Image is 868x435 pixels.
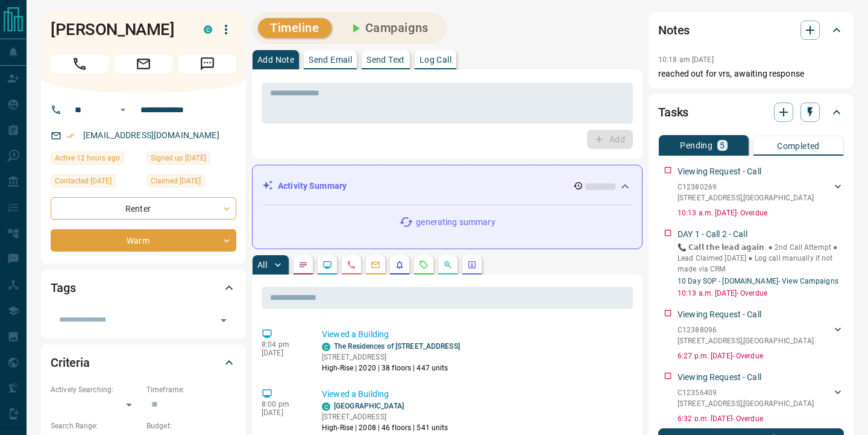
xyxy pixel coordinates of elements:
[51,229,236,252] div: Warm
[178,54,236,74] span: Message
[420,56,451,64] p: Log Call
[678,335,814,346] p: [STREET_ADDRESS] , [GEOGRAPHIC_DATA]
[151,175,201,187] span: Claimed [DATE]
[322,411,448,422] p: [STREET_ADDRESS]
[678,308,761,321] p: Viewing Request - Call
[467,260,477,270] svg: Agent Actions
[371,260,380,270] svg: Emails
[678,325,814,335] p: C12388096
[322,402,330,411] div: condos.ca
[51,54,108,74] span: Call
[51,174,140,191] div: Sun Sep 07 2025
[366,56,405,64] p: Send Text
[658,98,844,127] div: Tasks
[658,21,690,40] h2: Notes
[51,151,140,168] div: Tue Sep 16 2025
[278,180,347,192] p: Activity Summary
[51,273,236,302] div: Tags
[678,371,761,384] p: Viewing Request - Call
[322,352,460,363] p: [STREET_ADDRESS]
[322,422,448,433] p: High-Rise | 2008 | 46 floors | 541 units
[658,103,688,122] h2: Tasks
[678,385,844,411] div: C12356409[STREET_ADDRESS],[GEOGRAPHIC_DATA]
[51,421,140,431] p: Search Range:
[678,165,761,178] p: Viewing Request - Call
[322,260,332,270] svg: Lead Browsing Activity
[334,342,460,351] a: The Residences of [STREET_ADDRESS]
[309,56,352,64] p: Send Email
[151,152,206,164] span: Signed up [DATE]
[658,68,844,80] p: reached out for vrs, awaiting response
[678,228,747,241] p: DAY 1 - Call 2 - Call
[678,398,814,409] p: [STREET_ADDRESS] , [GEOGRAPHIC_DATA]
[215,312,232,329] button: Open
[51,384,140,395] p: Actively Searching:
[51,353,90,372] h2: Criteria
[257,56,294,64] p: Add Note
[395,260,404,270] svg: Listing Alerts
[51,348,236,377] div: Criteria
[204,25,212,34] div: condos.ca
[55,175,112,187] span: Contacted [DATE]
[336,18,441,38] button: Campaigns
[115,54,172,74] span: Email
[262,408,304,417] p: [DATE]
[55,152,120,164] span: Active 12 hours ago
[720,141,725,150] p: 5
[116,103,130,117] button: Open
[678,387,814,398] p: C12356409
[66,132,75,140] svg: Email Verified
[678,182,814,192] p: C12380269
[51,197,236,220] div: Renter
[262,349,304,357] p: [DATE]
[146,384,236,395] p: Timeframe:
[83,130,219,140] a: [EMAIL_ADDRESS][DOMAIN_NAME]
[146,174,236,191] div: Sun Sep 07 2025
[678,413,844,424] p: 6:32 p.m. [DATE] - Overdue
[322,388,628,401] p: Viewed a Building
[146,151,236,168] div: Sun Sep 07 2025
[51,278,75,297] h2: Tags
[257,261,267,269] p: All
[678,208,844,218] p: 10:13 a.m. [DATE] - Overdue
[658,56,714,64] p: 10:18 am [DATE]
[678,277,838,285] a: 10 Day SOP - [DOMAIN_NAME]- View Campaigns
[262,175,632,197] div: Activity Summary
[51,20,186,39] h1: [PERSON_NAME]
[322,343,330,351] div: condos.ca
[678,288,844,299] p: 10:13 a.m. [DATE] - Overdue
[146,421,236,431] p: Budget:
[678,322,844,349] div: C12388096[STREET_ADDRESS],[GEOGRAPHIC_DATA]
[678,351,844,361] p: 6:27 p.m. [DATE] - Overdue
[678,192,814,203] p: [STREET_ADDRESS] , [GEOGRAPHIC_DATA]
[322,328,628,341] p: Viewed a Building
[658,16,844,45] div: Notes
[678,242,844,275] p: 📞 𝗖𝗮𝗹𝗹 𝘁𝗵𝗲 𝗹𝗲𝗮𝗱 𝗮𝗴𝗮𝗶𝗻. ● 2nd Call Attempt ● Lead Claimed [DATE] ‎● Log call manually if not made ...
[777,142,820,150] p: Completed
[322,363,460,373] p: High-Rise | 2020 | 38 floors | 447 units
[347,260,356,270] svg: Calls
[262,400,304,408] p: 8:00 pm
[334,402,404,410] a: [GEOGRAPHIC_DATA]
[258,18,332,38] button: Timeline
[443,260,453,270] svg: Opportunities
[416,216,495,229] p: generating summary
[262,340,304,349] p: 8:04 pm
[678,179,844,206] div: C12380269[STREET_ADDRESS],[GEOGRAPHIC_DATA]
[419,260,429,270] svg: Requests
[680,141,712,150] p: Pending
[298,260,308,270] svg: Notes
